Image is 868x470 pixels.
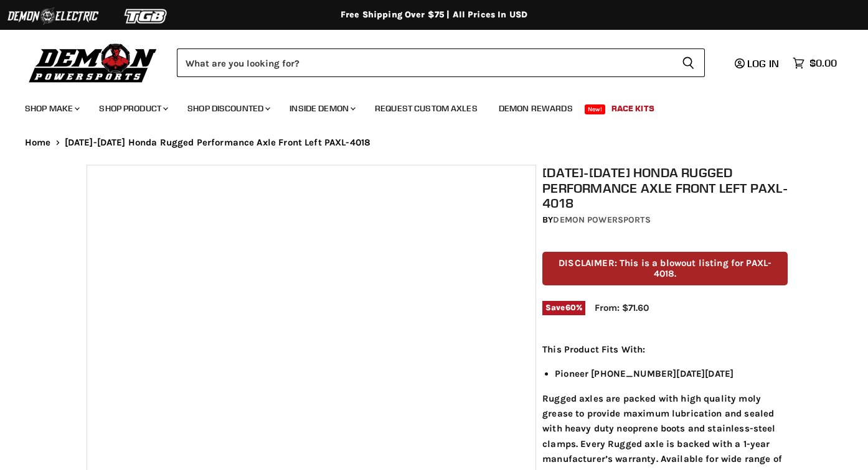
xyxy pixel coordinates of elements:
a: Request Custom Axles [366,96,487,121]
a: Shop Product [90,96,176,121]
a: $0.00 [786,54,843,72]
a: Inside Demon [280,96,363,121]
p: DISCLAIMER: This is a blowout listing for PAXL-4018. [542,252,788,286]
a: Shop Make [16,96,87,121]
div: by [542,213,788,227]
span: [DATE]-[DATE] Honda Rugged Performance Axle Front Left PAXL-4018 [65,137,371,148]
img: Demon Powersports [25,40,161,85]
img: Demon Electric Logo 2 [6,4,100,28]
span: $0.00 [809,57,837,69]
img: TGB Logo 2 [100,4,193,28]
h1: [DATE]-[DATE] Honda Rugged Performance Axle Front Left PAXL-4018 [542,165,788,211]
a: Race Kits [602,96,664,121]
a: Log in [729,58,786,69]
span: New! [585,104,606,114]
button: Search [672,48,705,77]
a: Home [25,137,51,148]
input: Search [177,48,672,77]
a: Shop Discounted [178,96,278,121]
span: Save % [542,301,585,315]
span: From: $71.60 [595,302,649,313]
p: This Product Fits With: [542,342,788,357]
li: Pioneer [PHONE_NUMBER][DATE][DATE] [555,366,788,381]
span: Log in [747,57,779,70]
a: Demon Powersports [553,214,650,225]
ul: Main menu [16,91,834,121]
span: 60 [565,303,576,312]
form: Product [177,48,705,77]
a: Demon Rewards [489,96,582,121]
